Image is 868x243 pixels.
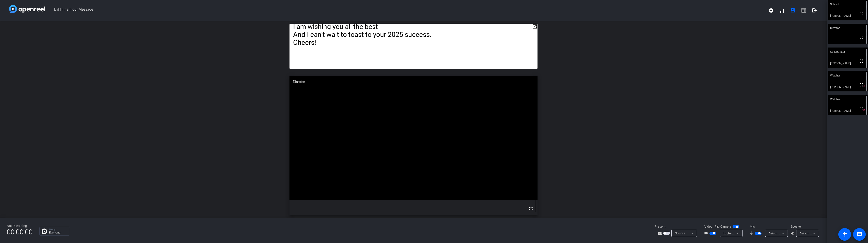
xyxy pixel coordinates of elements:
[49,228,68,231] p: Group
[293,23,534,31] p: I am wishing you all the best
[776,5,787,16] button: signal_cellular_alt
[704,231,709,236] mat-icon: videocam_outline
[859,106,864,111] mat-icon: fullscreen
[791,231,796,236] mat-icon: volume_up
[857,232,862,237] mat-icon: message
[49,231,68,234] p: Everyone
[828,71,868,80] div: Watcher
[812,8,817,13] mat-icon: logout
[790,8,796,13] mat-icon: account_box
[859,82,864,88] mat-icon: fullscreen
[828,48,868,56] div: Collaborator
[715,224,731,229] span: Flip Camera
[859,35,864,40] mat-icon: fullscreen
[768,8,774,13] mat-icon: settings
[800,231,852,235] span: Default - Speakers (2- Realtek(R) Audio)
[532,24,538,29] mat-icon: open_in_new
[7,224,33,228] div: Not Recording
[528,206,534,211] mat-icon: fullscreen
[658,231,663,236] mat-icon: screen_share_outline
[289,76,538,88] div: Director
[45,5,766,16] span: DvH Final Four Message
[791,224,818,229] div: Speaker
[675,231,685,235] span: Source
[828,24,868,32] div: Director
[7,226,33,238] span: 00:00:00
[745,224,791,229] div: Mic
[9,5,45,13] img: white-gradient.svg
[749,231,755,236] mat-icon: mic_none
[842,232,847,237] mat-icon: accessibility
[723,231,774,235] span: Logitech Webcam C930e (046d:0843)
[859,11,864,16] mat-icon: fullscreen
[293,38,534,46] p: Cheers!
[293,31,534,38] p: And I can’t wait to toast to your 2025 success.
[828,95,868,104] div: Watcher
[859,58,864,64] mat-icon: fullscreen
[704,224,712,229] span: Video
[42,229,47,234] img: Chat Icon
[655,224,700,229] div: Present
